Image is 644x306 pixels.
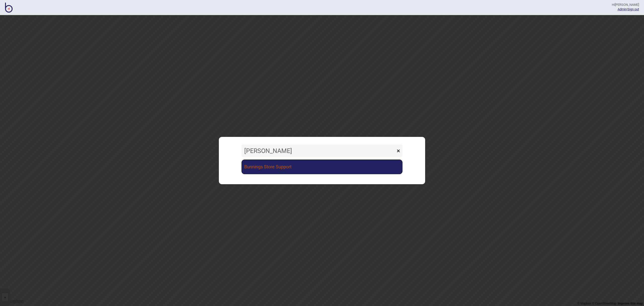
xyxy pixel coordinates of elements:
[242,160,403,174] a: Bunnings Store Support
[627,7,639,11] button: Sign out
[612,3,639,7] div: Hi [PERSON_NAME]
[394,144,403,157] button: ×
[618,7,627,11] span: |
[618,7,627,11] a: Admin
[5,3,13,13] img: BindiMaps CMS
[242,144,395,157] input: Search locations by tag + name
